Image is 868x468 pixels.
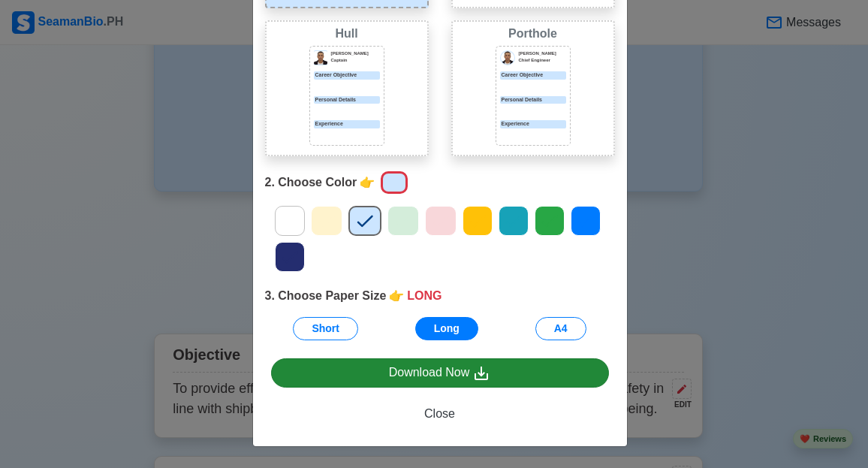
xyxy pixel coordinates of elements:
span: LONG [407,287,442,305]
div: 2. Choose Color [265,168,615,197]
button: Long [415,317,478,340]
div: Download Now [389,364,491,382]
p: Chief Engineer [519,57,566,64]
span: point [360,174,375,192]
a: Download Now [271,358,609,388]
span: Close [424,407,455,420]
button: Close [271,400,609,428]
div: Career Objective [500,71,566,80]
p: Experience [314,120,380,128]
button: A4 [535,317,586,340]
button: Short [293,317,358,340]
div: Experience [500,120,566,128]
div: Hull [270,25,424,43]
div: 3. Choose Paper Size [265,287,615,305]
p: [PERSON_NAME] [519,50,566,57]
div: Personal Details [500,96,566,104]
span: point [389,287,404,305]
p: Personal Details [314,96,380,104]
p: Career Objective [314,71,380,80]
p: Captain [331,57,380,64]
div: Porthole [456,25,610,43]
p: [PERSON_NAME] [331,50,380,57]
